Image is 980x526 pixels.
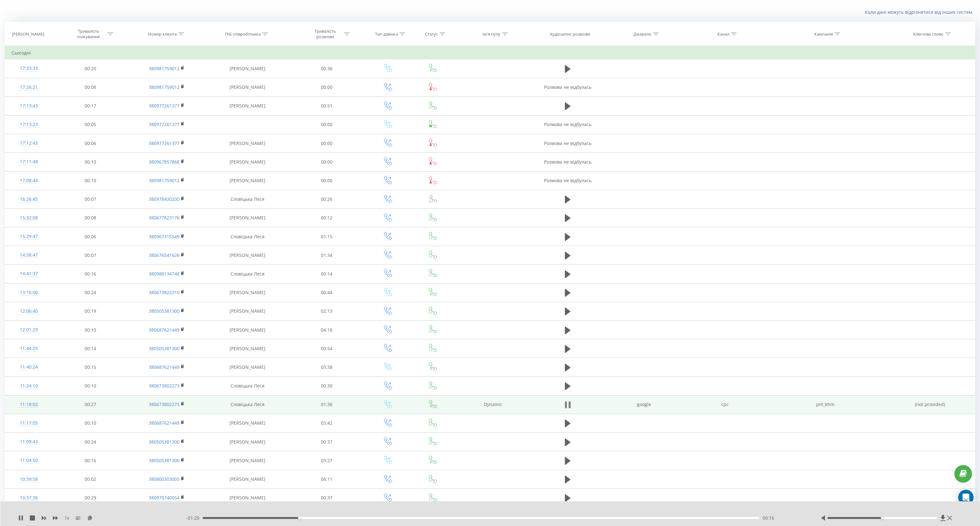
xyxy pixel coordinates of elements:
[814,31,833,37] div: Кампанія
[205,190,289,208] td: Словіцька Леся
[53,339,128,358] td: 00:14
[53,78,128,97] td: 00:08
[149,364,180,370] a: 380687621449
[12,100,46,112] div: 17:13:43
[186,515,203,521] span: - 01:20
[289,358,364,377] td: 03:38
[289,265,364,283] td: 00:14
[148,31,177,37] div: Номер клієнта
[12,156,46,168] div: 17:11:48
[71,29,106,39] div: Тривалість очікування
[53,283,128,302] td: 00:24
[12,193,46,206] div: 16:26:45
[149,401,180,407] a: 380673802273
[544,159,591,165] span: Розмова не відбулась
[53,97,128,115] td: 00:17
[149,252,180,258] a: 380676541626
[53,302,128,320] td: 00:19
[12,118,46,131] div: 17:13:23
[12,31,44,37] div: [PERSON_NAME]
[289,451,364,470] td: 03:27
[375,31,398,37] div: Тип дзвінка
[865,9,975,15] a: Коли дані можуть відрізнятися вiд інших систем
[53,488,128,507] td: 00:29
[12,324,46,336] div: 12:01:29
[53,134,128,153] td: 00:06
[12,342,46,355] div: 11:44:25
[12,361,46,373] div: 11:40:24
[289,414,364,432] td: 03:42
[53,470,128,488] td: 00:02
[149,439,180,445] a: 380505381300
[289,433,364,451] td: 00:37
[12,286,46,299] div: 13:16:00
[544,177,591,183] span: Розмова не відбулась
[425,31,438,37] div: Статус
[205,395,289,414] td: Словіцька Леся
[53,414,128,432] td: 00:10
[289,208,364,227] td: 00:12
[12,212,46,224] div: 15:32:08
[149,103,180,109] a: 380977261377
[205,321,289,339] td: [PERSON_NAME]
[12,492,46,504] div: 10:37:36
[308,29,342,39] div: Тривалість розмови
[205,302,289,320] td: [PERSON_NAME]
[53,395,128,414] td: 00:27
[149,476,180,482] a: 380800303005
[205,433,289,451] td: [PERSON_NAME]
[289,488,364,507] td: 00:37
[205,488,289,507] td: [PERSON_NAME]
[205,78,289,97] td: [PERSON_NAME]
[289,339,364,358] td: 00:54
[205,227,289,246] td: Словіцька Леся
[149,140,180,146] a: 380977261377
[544,140,591,146] span: Розмова не відбулась
[53,115,128,134] td: 00:05
[765,395,885,414] td: pm_khm
[289,395,364,414] td: 01:36
[12,436,46,448] div: 11:09:43
[544,84,591,90] span: Розмова не відбулась
[289,97,364,115] td: 00:51
[205,451,289,470] td: [PERSON_NAME]
[298,517,301,519] div: Accessibility label
[53,246,128,265] td: 00:07
[885,395,975,414] td: (not provided)
[12,249,46,261] div: 14:58:47
[763,515,774,521] span: 00:16
[149,420,180,426] a: 380687621449
[149,196,180,202] a: 380978430200
[289,59,364,78] td: 00:36
[12,305,46,318] div: 12:06:40
[289,377,364,395] td: 00:30
[149,65,180,72] a: 380981759012
[12,454,46,467] div: 11:04:50
[64,515,69,521] span: 1 x
[289,321,364,339] td: 04:18
[53,265,128,283] td: 00:16
[205,283,289,302] td: [PERSON_NAME]
[482,31,500,37] div: Ім'я пулу
[289,470,364,488] td: 06:11
[684,395,765,414] td: cpc
[12,230,46,243] div: 15:29:47
[225,31,261,37] div: ПІБ співробітника
[53,153,128,171] td: 00:10
[881,517,884,519] div: Accessibility label
[149,327,180,333] a: 380687621449
[289,283,364,302] td: 00:44
[717,31,729,37] div: Канал
[149,345,180,352] a: 380505381300
[149,159,180,165] a: 380967857868
[289,115,364,134] td: 00:00
[289,190,364,208] td: 00:26
[12,473,46,486] div: 10:39:58
[205,208,289,227] td: [PERSON_NAME]
[289,171,364,190] td: 00:00
[913,31,943,37] div: Ключове слово
[53,208,128,227] td: 00:08
[205,414,289,432] td: [PERSON_NAME]
[53,377,128,395] td: 00:10
[53,59,128,78] td: 00:20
